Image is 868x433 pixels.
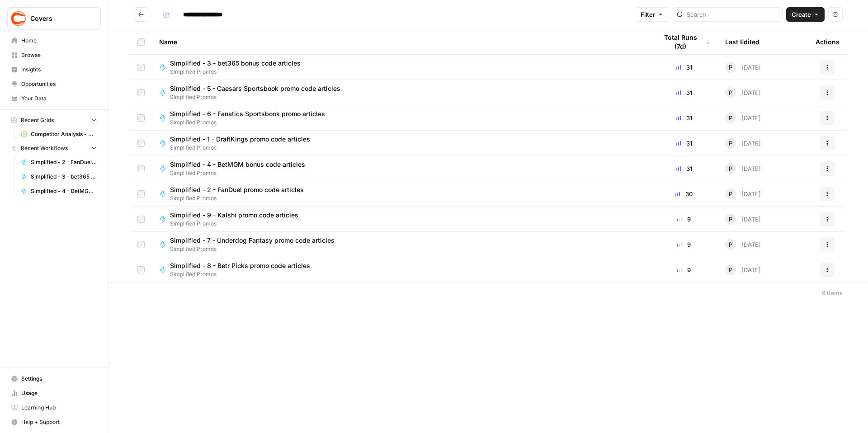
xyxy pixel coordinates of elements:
[729,164,732,173] span: P
[729,113,732,122] span: P
[7,7,101,30] button: Workspace: Covers
[21,80,97,88] span: Opportunities
[170,245,342,253] span: Simplified Promos
[657,240,711,249] div: 9
[729,88,732,97] span: P
[792,10,811,19] span: Create
[657,189,711,198] div: 30
[7,415,101,429] button: Help + Support
[729,63,732,72] span: P
[30,14,85,23] span: Covers
[635,7,669,22] button: Filter
[170,185,304,194] span: Simplified - 2 - FanDuel promo code articles
[159,135,643,152] a: Simplified - 1 - DraftKings promo code articlesSimplified Promos
[725,113,761,123] div: [DATE]
[170,135,310,144] span: Simplified - 1 - DraftKings promo code articles
[7,91,101,106] a: Your Data
[10,10,27,27] img: Covers Logo
[159,59,643,76] a: Simplified - 3 - bet365 bonus code articlesSimplified Promos
[21,51,97,59] span: Browse
[170,84,340,93] span: Simplified - 5 - Caesars Sportsbook promo code articles
[21,116,54,124] span: Recent Grids
[170,270,317,278] span: Simplified Promos
[7,372,101,386] a: Settings
[725,188,761,199] div: [DATE]
[7,400,101,415] a: Learning Hub
[21,375,97,383] span: Settings
[17,184,101,198] a: Simplified - 4 - BetMGM bonus code articles
[7,62,101,77] a: Insights
[7,386,101,400] a: Usage
[657,88,711,97] div: 31
[657,164,711,173] div: 31
[7,48,101,62] a: Browse
[170,93,348,101] span: Simplified Promos
[170,194,311,202] span: Simplified Promos
[725,264,761,275] div: [DATE]
[786,7,825,22] button: Create
[170,160,305,169] span: Simplified - 4 - BetMGM bonus code articles
[641,10,655,19] span: Filter
[657,29,711,54] div: Total Runs (7d)
[17,155,101,169] a: Simplified - 2 - FanDuel promo code articles
[729,240,732,249] span: P
[170,144,317,152] span: Simplified Promos
[687,10,778,19] input: Search
[170,68,308,76] span: Simplified Promos
[170,169,312,177] span: Simplified Promos
[159,29,643,54] div: Name
[31,187,97,195] span: Simplified - 4 - BetMGM bonus code articles
[657,265,711,274] div: 9
[170,211,298,220] span: Simplified - 9 - Kalshi promo code articles
[21,144,68,152] span: Recent Workflows
[159,109,643,127] a: Simplified - 6 - Fanatics Sportsbook promo articlesSimplified Promos
[725,138,761,149] div: [DATE]
[170,220,306,228] span: Simplified Promos
[21,389,97,397] span: Usage
[21,418,97,426] span: Help + Support
[159,261,643,278] a: Simplified - 8 - Betr Picks promo code articlesSimplified Promos
[170,109,325,118] span: Simplified - 6 - Fanatics Sportsbook promo articles
[170,59,301,68] span: Simplified - 3 - bet365 bonus code articles
[7,33,101,48] a: Home
[657,139,711,148] div: 31
[725,163,761,174] div: [DATE]
[21,66,97,74] span: Insights
[657,63,711,72] div: 31
[729,139,732,148] span: P
[159,84,643,101] a: Simplified - 5 - Caesars Sportsbook promo code articlesSimplified Promos
[170,118,332,127] span: Simplified Promos
[657,215,711,224] div: 9
[31,130,97,138] span: Competitor Analysis - URL Specific Grid
[17,169,101,184] a: Simplified - 3 - bet365 bonus code articles
[159,211,643,228] a: Simplified - 9 - Kalshi promo code articlesSimplified Promos
[657,113,711,122] div: 31
[21,404,97,412] span: Learning Hub
[725,29,759,54] div: Last Edited
[159,160,643,177] a: Simplified - 4 - BetMGM bonus code articlesSimplified Promos
[134,7,148,22] button: Go back
[822,288,843,297] div: 9 Items
[729,215,732,224] span: P
[729,189,732,198] span: P
[17,127,101,141] a: Competitor Analysis - URL Specific Grid
[170,236,335,245] span: Simplified - 7 - Underdog Fantasy promo code articles
[21,37,97,45] span: Home
[21,94,97,103] span: Your Data
[725,239,761,250] div: [DATE]
[725,87,761,98] div: [DATE]
[31,158,97,166] span: Simplified - 2 - FanDuel promo code articles
[7,113,101,127] button: Recent Grids
[7,141,101,155] button: Recent Workflows
[725,62,761,73] div: [DATE]
[31,173,97,181] span: Simplified - 3 - bet365 bonus code articles
[7,77,101,91] a: Opportunities
[816,29,840,54] div: Actions
[729,265,732,274] span: P
[725,214,761,225] div: [DATE]
[159,185,643,202] a: Simplified - 2 - FanDuel promo code articlesSimplified Promos
[159,236,643,253] a: Simplified - 7 - Underdog Fantasy promo code articlesSimplified Promos
[170,261,310,270] span: Simplified - 8 - Betr Picks promo code articles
